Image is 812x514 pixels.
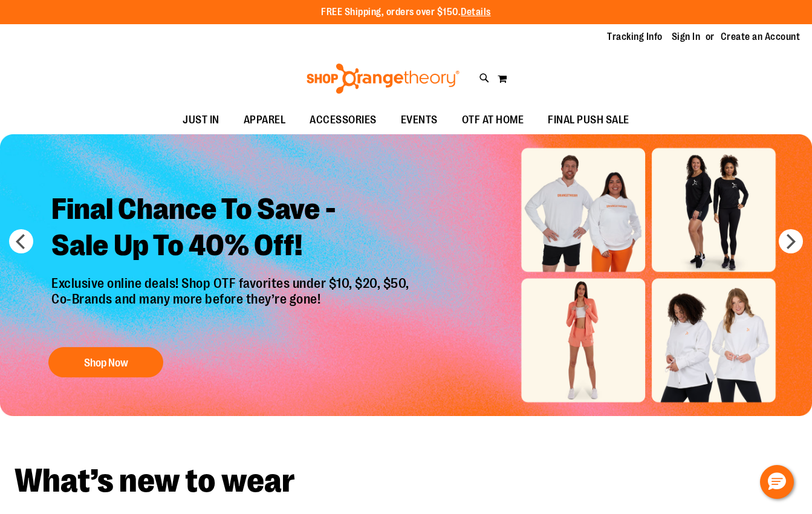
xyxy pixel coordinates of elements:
a: Final Chance To Save -Sale Up To 40% Off! Exclusive online deals! Shop OTF favorites under $10, $... [42,182,421,383]
a: Details [461,7,491,18]
span: OTF AT HOME [462,106,524,134]
button: Shop Now [48,347,163,377]
span: FINAL PUSH SALE [548,106,629,134]
button: Hello, have a question? Let’s chat. [760,465,794,499]
a: JUST IN [171,106,232,134]
span: ACCESSORIES [310,106,377,134]
a: Tracking Info [607,30,663,44]
span: EVENTS [401,106,438,134]
h2: What’s new to wear [15,464,797,498]
a: EVENTS [389,106,450,134]
a: ACCESSORIES [297,106,389,134]
button: prev [9,229,33,253]
span: APPAREL [244,106,286,134]
img: Shop Orangetheory [305,63,461,94]
a: Sign In [672,30,701,44]
p: FREE Shipping, orders over $150. [321,5,491,19]
a: APPAREL [232,106,298,134]
a: Create an Account [721,30,801,44]
p: Exclusive online deals! Shop OTF favorites under $10, $20, $50, Co-Brands and many more before th... [42,276,421,335]
a: FINAL PUSH SALE [536,106,641,134]
a: OTF AT HOME [450,106,536,134]
h2: Final Chance To Save - Sale Up To 40% Off! [42,182,421,276]
span: JUST IN [183,106,219,134]
button: next [779,229,803,253]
